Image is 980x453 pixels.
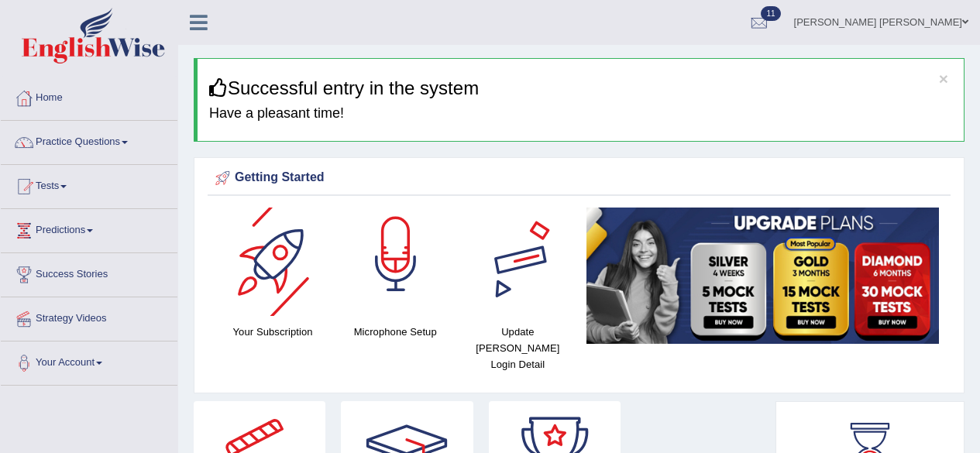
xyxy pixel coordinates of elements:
[1,121,177,160] a: Practice Questions
[219,324,326,340] h4: Your Subscription
[1,341,177,380] a: Your Account
[939,70,948,87] button: ×
[211,166,947,190] div: Getting Started
[464,324,571,372] h4: Update [PERSON_NAME] Login Detail
[1,297,177,336] a: Strategy Videos
[342,324,449,340] h4: Microphone Setup
[209,106,952,122] h4: Have a pleasant time!
[1,165,177,204] a: Tests
[209,78,952,98] h3: Successful entry in the system
[1,253,177,292] a: Success Stories
[586,208,939,344] img: small5.jpg
[1,77,177,115] a: Home
[1,209,177,248] a: Predictions
[761,6,780,21] span: 11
